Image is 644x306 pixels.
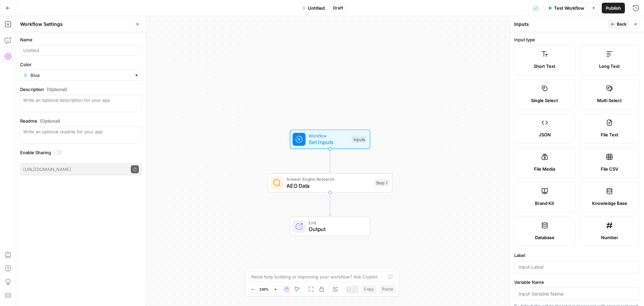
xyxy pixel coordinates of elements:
span: Test Workflow [554,5,584,11]
label: Name [20,36,142,43]
span: End [309,220,363,226]
img: tab_keywords_by_traffic_grey.svg [67,39,72,44]
label: Label [514,252,640,259]
div: Domain: [DOMAIN_NAME] [17,17,74,23]
span: File Text [601,131,619,138]
div: EndOutput [268,217,392,236]
span: Back [617,21,627,27]
button: Copy [361,285,377,294]
span: Workflow [309,132,348,139]
label: Variable Name [514,279,640,286]
div: Keywords by Traffic [74,40,113,44]
span: Copy [364,286,374,292]
div: Step 1 [374,179,389,187]
button: Test Workflow [544,3,588,13]
span: File Media [534,166,555,172]
button: Back [608,20,629,29]
g: Edge from start to step_1 [329,149,331,173]
span: Number [601,234,618,241]
label: Readme [20,118,142,124]
div: Inputs [514,21,606,28]
div: Domain Overview [25,40,60,44]
input: Input Variable Name [519,291,636,297]
input: Untitled [23,47,139,54]
span: JSON [539,131,551,138]
button: Publish [602,3,625,13]
span: Database [535,234,554,241]
label: Input type [514,36,640,43]
span: Short Text [534,63,555,70]
span: Draft [333,5,343,11]
span: 120% [259,287,269,292]
g: Edge from step_1 to end [329,192,331,216]
div: WorkflowSet InputsInputs [268,130,392,149]
span: Publish [606,5,621,11]
button: Paste [379,285,396,294]
div: Inputs [352,136,367,143]
span: Long Text [599,63,620,70]
div: v 4.0.25 [19,11,33,16]
span: (Optional) [40,118,60,124]
button: Untitled [298,3,329,13]
span: AEO Data [286,182,371,190]
div: Workflow Settings [20,21,131,28]
img: logo_orange.svg [11,11,16,16]
img: website_grey.svg [11,17,16,23]
input: Input Label [519,264,636,270]
span: Answer Engine Research [286,176,371,182]
span: File CSV [601,166,618,172]
span: Multi Select [597,97,622,104]
label: Enable Sharing [20,149,142,156]
input: Blue [31,72,131,79]
span: Single Select [531,97,558,104]
span: Untitled [308,5,325,11]
span: Paste [382,286,393,292]
span: Brand Kit [535,200,554,207]
label: Color [20,61,142,68]
span: Output [309,225,363,233]
div: Answer Engine ResearchAEO DataStep 1 [268,173,392,193]
span: Set Inputs [309,138,348,146]
img: tab_domain_overview_orange.svg [18,39,23,44]
span: Knowledge Base [592,200,627,207]
span: (Optional) [47,86,67,93]
label: Description [20,86,142,93]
